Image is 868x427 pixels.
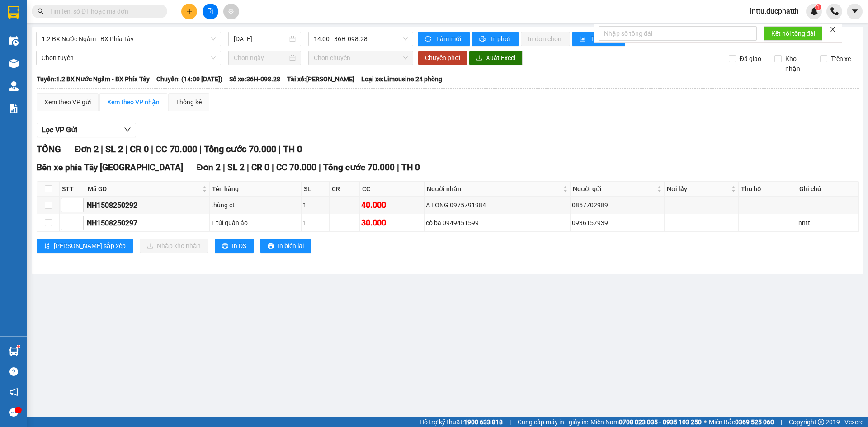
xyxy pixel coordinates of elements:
button: In đơn chọn [521,32,570,46]
span: close [830,26,836,33]
span: search [38,8,44,14]
sup: 1 [815,4,821,10]
span: Bến xe phía Tây [GEOGRAPHIC_DATA] [37,162,183,173]
input: Nhập số tổng đài [599,26,757,41]
span: 1.2 BX Nước Ngầm - BX Phía Tây [42,32,216,46]
button: printerIn biên lai [260,239,311,253]
img: logo-vxr [8,6,19,19]
img: warehouse-icon [9,59,19,68]
input: 15/08/2025 [234,34,288,44]
span: CR 0 [251,162,269,173]
b: Tuyến: 1.2 BX Nước Ngầm - BX Phía Tây [37,75,150,83]
span: Kết nối tổng đài [771,28,815,38]
div: 0857702989 [572,200,663,210]
span: | [247,162,249,173]
button: Chuyển phơi [418,51,467,65]
span: | [151,144,153,155]
th: Thu hộ [739,182,797,197]
img: phone-icon [830,7,839,15]
span: Loại xe: Limousine 24 phòng [361,74,442,84]
span: CC 70.000 [276,162,316,173]
span: Chọn chuyến [314,51,408,65]
div: Xem theo VP nhận [107,97,160,107]
span: Cung cấp máy in - giấy in: [518,417,588,427]
th: STT [60,182,85,197]
div: 1 [303,218,328,228]
span: SL 2 [105,144,123,155]
span: Hỗ trợ kỹ thuật: [420,417,503,427]
button: printerIn phơi [472,32,519,46]
strong: 0708 023 035 - 0935 103 250 [619,418,702,426]
th: SL [302,182,330,197]
strong: 0369 525 060 [735,418,774,426]
button: Lọc VP Gửi [37,123,136,137]
img: solution-icon [9,104,19,113]
div: nntt [798,218,857,228]
span: Số xe: 36H-098.28 [229,74,280,84]
span: | [397,162,399,173]
span: question-circle [9,367,18,376]
span: Tổng cước 70.000 [323,162,395,173]
td: NH1508250292 [85,197,210,214]
span: Lọc VP Gửi [42,124,77,136]
button: aim [223,4,239,19]
span: Tổng cước 70.000 [204,144,276,155]
img: warehouse-icon [9,81,19,91]
div: NH1508250292 [87,200,208,211]
input: Tìm tên, số ĐT hoặc mã đơn [50,6,156,16]
span: file-add [207,8,213,14]
span: [PERSON_NAME] sắp xếp [54,241,126,251]
span: TH 0 [283,144,302,155]
span: | [223,162,225,173]
span: | [781,417,782,427]
span: message [9,408,18,417]
span: | [278,144,281,155]
sup: 1 [17,345,20,348]
span: bar-chart [580,36,587,43]
div: NH1508250297 [87,217,208,229]
button: printerIn DS [215,239,254,253]
span: In biên lai [278,241,304,251]
span: Chọn tuyến [42,51,216,65]
span: CC 70.000 [156,144,197,155]
span: Kho nhận [782,54,813,74]
span: Tài xế: [PERSON_NAME] [287,74,354,84]
span: Nơi lấy [667,184,729,194]
span: In phơi [491,34,511,44]
span: CR 0 [130,144,149,155]
td: NH1508250297 [85,214,210,232]
strong: 1900 633 818 [464,418,503,426]
div: 0936157939 [572,218,663,228]
span: | [509,417,511,427]
span: printer [479,36,487,43]
button: caret-down [847,4,863,19]
span: | [101,144,103,155]
img: warehouse-icon [9,36,19,46]
div: 40.000 [361,199,423,211]
span: Chuyến: (14:00 [DATE]) [156,74,222,84]
span: printer [222,243,228,250]
div: A LONG 0975791984 [426,200,569,210]
span: Mã GD [88,184,200,194]
span: In DS [232,241,246,251]
span: plus [186,8,193,14]
span: Miền Bắc [709,417,774,427]
span: 14:00 - 36H-098.28 [314,32,408,46]
span: sync [425,36,433,43]
button: bar-chartThống kê [572,32,625,46]
button: file-add [203,4,218,19]
img: icon-new-feature [810,7,818,15]
div: 30.000 [361,216,423,229]
span: TỔNG [37,144,61,155]
div: thùng ct [211,200,300,210]
span: Đơn 2 [75,144,99,155]
span: caret-down [851,7,859,15]
span: TH 0 [401,162,420,173]
div: 1 túi quần áo [211,218,300,228]
div: Xem theo VP gửi [44,97,91,107]
img: warehouse-icon [9,347,19,356]
span: notification [9,388,18,396]
th: CC [360,182,425,197]
span: SL 2 [227,162,245,173]
span: Người gửi [573,184,655,194]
